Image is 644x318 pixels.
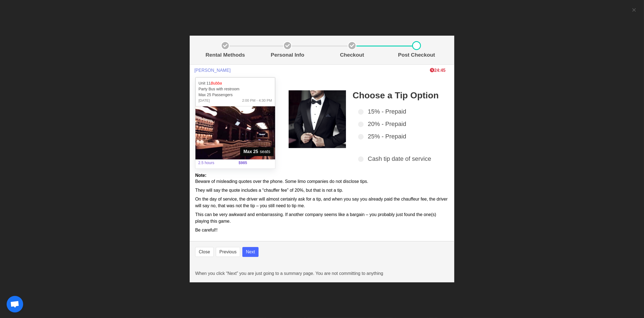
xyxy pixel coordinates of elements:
[194,68,231,73] span: [PERSON_NAME]
[243,148,258,155] strong: Max 25
[216,247,240,257] button: Previous
[322,51,382,59] p: Checkout
[211,81,222,85] em: Bubba
[242,247,259,257] button: Next
[198,98,210,103] span: [DATE]
[195,211,449,225] p: This can be very awkward and embarrassing. If another company seems like a bargain – you probably...
[198,92,272,98] p: Max 25 Passengers
[358,132,442,141] label: 25% - Prepaid
[7,296,23,312] div: Open chat
[353,90,442,100] h2: Choose a Tip Option
[195,173,449,178] h2: Note:
[358,119,442,128] label: 20% - Prepaid
[195,187,449,194] p: They will say the quote includes a “chauffer fee” of 20%, but that is not a tip.
[257,51,318,59] p: Personal Info
[195,196,449,209] p: On the day of service, the driver will almost certainly ask for a tip, and when you say you alrea...
[195,247,214,257] button: Close
[198,80,272,86] p: Unit 11
[195,227,449,233] p: Be careful!!
[195,270,449,277] p: When you click “Next” you are just going to a summary page. You are not committing to anything
[198,86,272,92] p: Party Bus with restroom
[195,157,235,169] span: 2.5 hours
[195,178,449,185] p: Beware of misleading quotes over the phone. Some limo companies do not disclose tips.
[387,51,447,59] p: Post Checkout
[430,68,446,73] span: The clock is ticking ⁠— this timer shows how long we'll hold this limo during checkout. If time r...
[289,90,346,148] img: sidebar-img1.png
[358,107,442,116] label: 15% - Prepaid
[430,68,446,73] b: 24:45
[197,51,253,59] p: Rental Methods
[195,106,275,159] img: 11%2002.jpg
[240,147,274,156] span: seats
[242,98,272,103] span: 2:00 PM - 4:30 PM
[358,154,442,163] label: Cash tip date of service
